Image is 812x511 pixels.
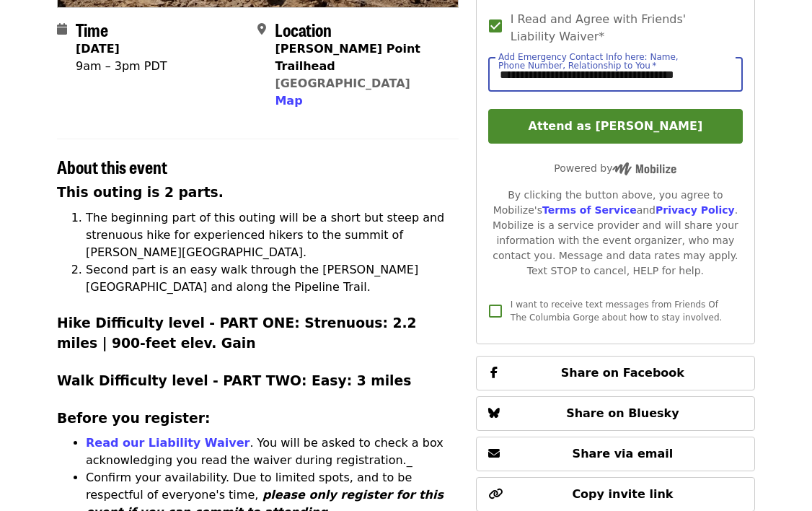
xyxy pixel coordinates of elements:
label: Add Emergency Contact Info here: Name, Phone Number, Relationship to You [498,53,689,70]
span: Copy invite link [572,487,673,501]
li: Second part is an easy walk through the [PERSON_NAME][GEOGRAPHIC_DATA] and along the Pipeline Trail. [86,261,459,296]
span: Share via email [573,447,674,460]
h3: Walk Difficulty level - PART TWO: Easy: 3 miles [57,371,459,391]
div: 9am – 3pm PDT [76,58,167,75]
strong: [DATE] [76,42,120,56]
a: Privacy Policy [656,204,735,216]
img: Powered by Mobilize [612,162,676,175]
button: Share on Bluesky [476,396,755,431]
span: Share on Bluesky [566,406,679,420]
span: Location [275,17,332,42]
span: Time [76,17,108,42]
h3: Before you register: [57,409,459,429]
button: Map [275,92,302,110]
h3: This outing is 2 parts. [57,183,459,203]
i: calendar icon [57,22,67,36]
button: Share on Facebook [476,356,755,390]
i: map-marker-alt icon [257,22,266,36]
span: I Read and Agree with Friends' Liability Waiver* [511,11,731,45]
a: Terms of Service [542,204,637,216]
button: Share via email [476,437,755,471]
div: By clicking the button above, you agree to Mobilize's and . Mobilize is a service provider and wi... [488,188,743,279]
li: The beginning part of this outing will be a short but steep and strenuous hike for experienced hi... [86,209,459,261]
strong: [PERSON_NAME] Point Trailhead [275,42,420,73]
span: About this event [57,154,167,179]
span: Share on Facebook [561,366,684,380]
a: [GEOGRAPHIC_DATA] [275,77,410,90]
span: Map [275,94,302,108]
a: Read our Liability Waiver [86,436,250,450]
button: Attend as [PERSON_NAME] [488,109,743,144]
p: . You will be asked to check a box acknowledging you read the waiver during registration._ [86,434,459,469]
span: Powered by [554,162,676,174]
h3: Hike Difficulty level - PART ONE: Strenuous: 2.2 miles | 900-feet elev. Gain [57,313,459,354]
input: Add Emergency Contact Info here: Name, Phone Number, Relationship to You [488,57,743,92]
span: I want to receive text messages from Friends Of The Columbia Gorge about how to stay involved. [511,300,723,323]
